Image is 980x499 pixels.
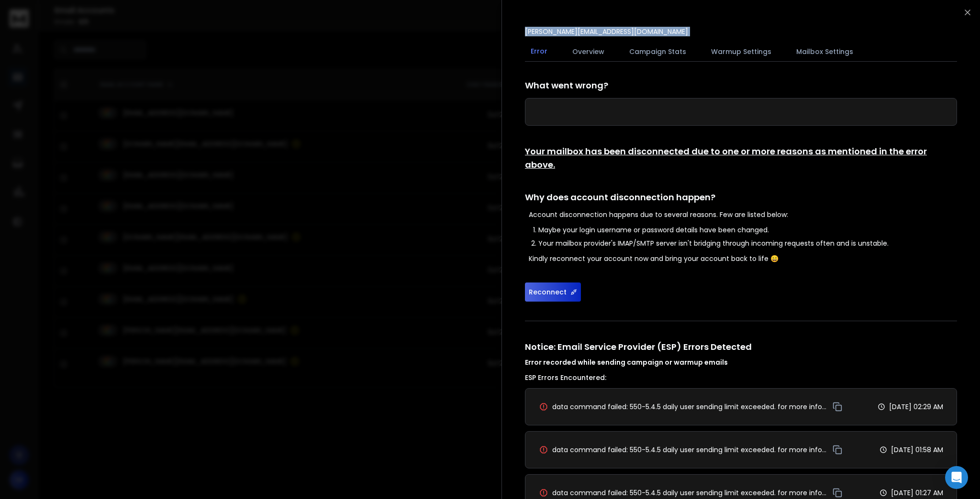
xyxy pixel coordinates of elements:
[705,41,777,62] button: Warmup Settings
[538,225,957,235] li: Maybe your login username or password details have been changed.
[624,41,692,62] button: Campaign Stats
[567,41,610,62] button: Overview
[525,373,957,382] h3: ESP Errors Encountered:
[525,145,957,172] h1: Your mailbox has been disconnected due to one or more reasons as mentioned in the error above.
[891,488,943,498] p: [DATE] 01:27 AM
[525,340,957,367] h1: Notice: Email Service Provider (ESP) Errors Detected
[552,445,827,455] span: data command failed: 550-5.4.5 daily user sending limit exceeded. for more information on gmail 5...
[525,358,957,367] h4: Error recorded while sending campaign or warmup emails
[525,282,581,302] button: Reconnect
[525,79,957,92] h1: What went wrong?
[791,41,859,62] button: Mailbox Settings
[552,488,827,498] span: data command failed: 550-5.4.5 daily user sending limit exceeded. for more information on gmail 5...
[891,445,943,455] p: [DATE] 01:58 AM
[525,41,553,63] button: Error
[889,402,943,412] p: [DATE] 02:29 AM
[538,239,957,248] li: Your mailbox provider's IMAP/SMTP server isn't bridging through incoming requests often and is un...
[525,27,688,36] p: [PERSON_NAME][EMAIL_ADDRESS][DOMAIN_NAME]
[525,191,957,204] h1: Why does account disconnection happen?
[529,210,957,219] p: Account disconnection happens due to several reasons. Few are listed below:
[552,402,827,412] span: data command failed: 550-5.4.5 daily user sending limit exceeded. for more information on gmail 5...
[945,466,968,489] div: Open Intercom Messenger
[529,254,957,263] p: Kindly reconnect your account now and bring your account back to life 😄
